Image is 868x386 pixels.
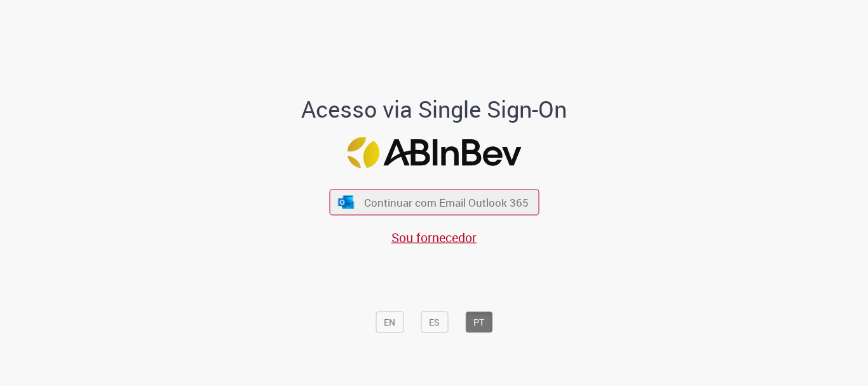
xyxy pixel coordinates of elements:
span: Continuar com Email Outlook 365 [364,195,529,210]
button: ES [421,312,448,333]
a: Sou fornecedor [391,229,477,246]
img: ícone Azure/Microsoft 360 [337,195,355,209]
button: PT [465,312,492,333]
button: ícone Azure/Microsoft 360 Continuar com Email Outlook 365 [329,190,539,216]
button: EN [376,312,403,333]
img: Logo ABInBev [347,137,521,169]
h1: Acesso via Single Sign-On [258,97,611,122]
